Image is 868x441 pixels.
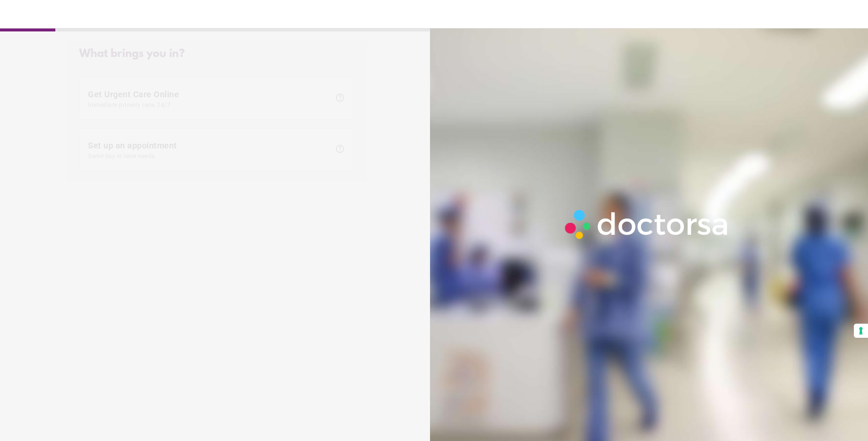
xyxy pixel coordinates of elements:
span: help [335,93,345,103]
span: Get Urgent Care Online [88,89,331,108]
img: Logo-Doctorsa-trans-White-partial-flat.png [560,205,734,244]
div: What brings you in? [79,48,354,60]
span: Immediate primary care, 24/7 [88,101,331,108]
span: help [335,144,345,154]
span: Set up an appointment [88,140,331,159]
span: Same day or later needs [88,153,331,159]
button: Your consent preferences for tracking technologies [854,324,868,338]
